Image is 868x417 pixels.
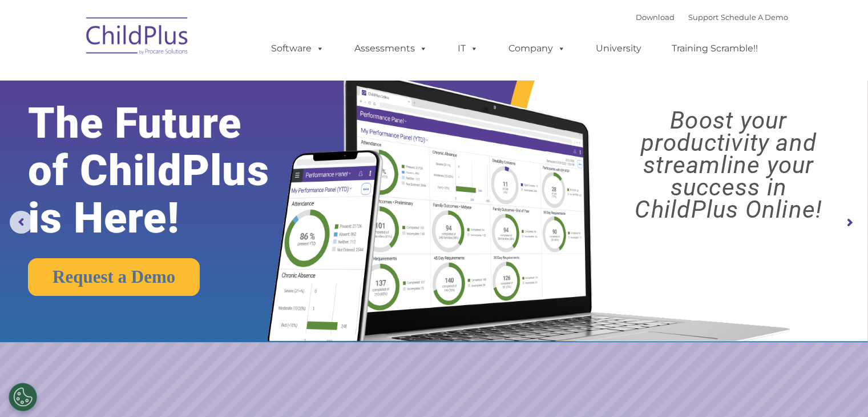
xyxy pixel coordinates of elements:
button: Cookies Settings [9,383,37,411]
rs-layer: The Future of ChildPlus is Here! [28,99,305,242]
a: Support [688,13,718,22]
a: University [584,37,653,60]
a: Request a Demo [28,258,200,296]
a: Schedule A Demo [721,13,788,22]
a: Training Scramble!! [660,37,769,60]
a: Assessments [343,37,439,60]
rs-layer: Boost your productivity and streamline your success in ChildPlus Online! [600,109,857,220]
span: Last name [159,75,193,84]
a: Software [260,37,336,60]
img: ChildPlus by Procare Solutions [80,9,195,66]
a: Company [497,37,577,60]
span: Phone number [159,122,207,131]
a: Download [636,13,675,22]
a: IT [446,37,490,60]
font: | [636,13,788,22]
